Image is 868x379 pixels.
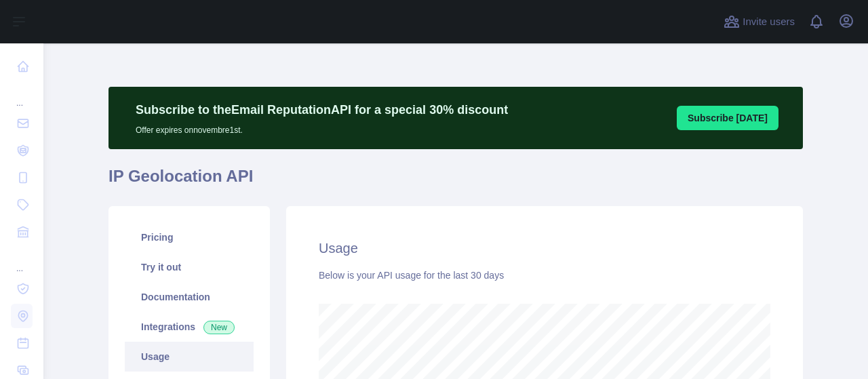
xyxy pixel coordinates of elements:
a: Usage [125,342,254,372]
div: Below is your API usage for the last 30 days [319,268,770,282]
div: ... [11,81,33,108]
button: Subscribe [DATE] [677,106,778,130]
a: Try it out [125,252,254,282]
h2: Usage [319,239,770,258]
a: Pricing [125,222,254,252]
p: Offer expires on novembre 1st. [136,119,508,136]
a: Integrations New [125,312,254,342]
h1: IP Geolocation API [108,165,803,198]
span: New [203,321,235,334]
span: Invite users [743,14,795,30]
p: Subscribe to the Email Reputation API for a special 30 % discount [136,100,508,119]
a: Documentation [125,282,254,312]
button: Invite users [721,11,797,33]
div: ... [11,247,33,274]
